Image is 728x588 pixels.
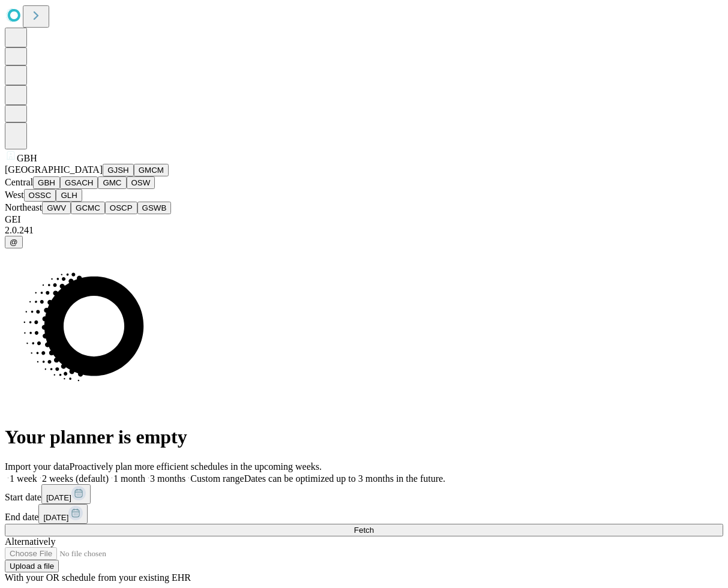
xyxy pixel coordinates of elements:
span: Alternatively [5,536,55,547]
span: GBH [17,153,37,163]
span: [DATE] [46,493,71,502]
button: Fetch [5,524,723,536]
span: Fetch [354,526,374,535]
span: 3 months [150,473,185,484]
span: @ [10,238,18,247]
button: GMCM [134,164,169,176]
span: Import your data [5,461,70,472]
span: Dates can be optimized up to 3 months in the future. [244,473,445,484]
span: With your OR schedule from your existing EHR [5,572,191,583]
span: Custom range [190,473,244,484]
button: [DATE] [41,484,91,504]
button: [DATE] [38,504,88,524]
div: Start date [5,484,723,504]
button: GCMC [71,202,105,214]
div: End date [5,504,723,524]
button: @ [5,236,23,248]
span: Proactively plan more efficient schedules in the upcoming weeks. [70,461,322,472]
span: 2 weeks (default) [42,473,109,484]
div: 2.0.241 [5,225,723,236]
button: OSCP [105,202,137,214]
button: GSWB [137,202,172,214]
span: [DATE] [43,513,68,522]
span: Northeast [5,202,42,212]
span: [GEOGRAPHIC_DATA] [5,164,103,175]
button: Upload a file [5,560,59,572]
span: West [5,190,24,200]
button: GJSH [103,164,134,176]
span: 1 month [113,473,145,484]
div: GEI [5,214,723,225]
button: GWV [42,202,71,214]
span: 1 week [10,473,37,484]
button: GMC [98,176,126,189]
h1: Your planner is empty [5,426,723,448]
button: GSACH [60,176,98,189]
button: OSSC [24,189,56,202]
button: OSW [127,176,155,189]
span: Central [5,177,33,187]
button: GBH [33,176,60,189]
button: GLH [56,189,82,202]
